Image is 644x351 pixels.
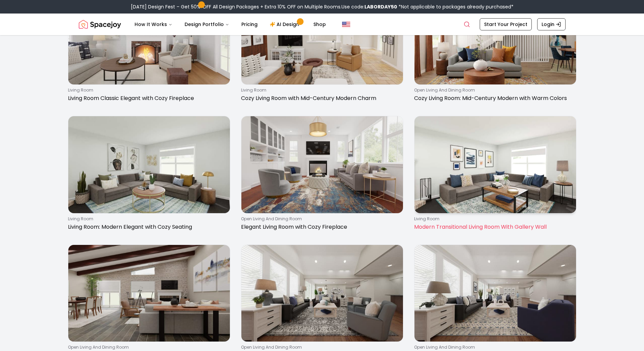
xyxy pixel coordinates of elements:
nav: Global [79,14,566,35]
p: living room [68,216,228,222]
nav: Main [129,18,331,31]
img: Spacejoy Logo [79,18,121,31]
a: Living Room: Modern Elegant with Cozy Seatingliving roomLiving Room: Modern Elegant with Cozy Sea... [68,116,230,234]
p: open living and dining room [414,87,574,93]
p: Cozy Living Room with Mid-Century Modern Charm [241,94,401,102]
a: Login [537,18,566,30]
a: Spacejoy [79,18,121,31]
p: open living and dining room [414,345,574,350]
p: Living Room Classic Elegant with Cozy Fireplace [68,94,228,102]
p: open living and dining room [68,345,228,350]
img: Elegant Living Room with Blue Accents [241,245,403,342]
a: Elegant Living Room with Cozy Fireplaceopen living and dining roomElegant Living Room with Cozy F... [241,116,403,234]
span: Use code: [341,3,397,10]
p: Cozy Living Room: Mid-Century Modern with Warm Colors [414,94,574,102]
a: Pricing [236,18,263,31]
img: Cozy Living Room Modern Transitional with Soft Blues [414,245,576,342]
p: living room [414,216,574,222]
p: Elegant Living Room with Cozy Fireplace [241,223,401,231]
button: How It Works [129,18,178,31]
a: Shop [308,18,331,31]
p: Living Room: Modern Elegant with Cozy Seating [68,223,228,231]
img: Modern Rustic Living Room with Neutral Palette [68,245,230,342]
img: Elegant Living Room with Cozy Fireplace [241,116,403,213]
img: Living Room: Modern Elegant with Cozy Seating [68,116,230,213]
p: open living and dining room [241,345,401,350]
span: *Not applicable to packages already purchased* [397,3,514,10]
p: living room [241,87,401,93]
a: Modern Transitional Living Room With Gallery Wallliving roomModern Transitional Living Room With ... [414,116,576,234]
img: United States [342,20,350,28]
div: [DATE] Design Fest – Get 50% OFF All Design Packages + Extra 10% OFF on Multiple Rooms. [131,3,514,10]
a: Start Your Project [480,18,532,30]
p: open living and dining room [241,216,401,222]
button: Design Portfolio [179,18,235,31]
img: Modern Transitional Living Room With Gallery Wall [414,116,576,213]
p: Modern Transitional Living Room With Gallery Wall [414,223,574,231]
b: LABORDAY50 [364,3,397,10]
a: AI Design [264,18,307,31]
p: living room [68,87,228,93]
